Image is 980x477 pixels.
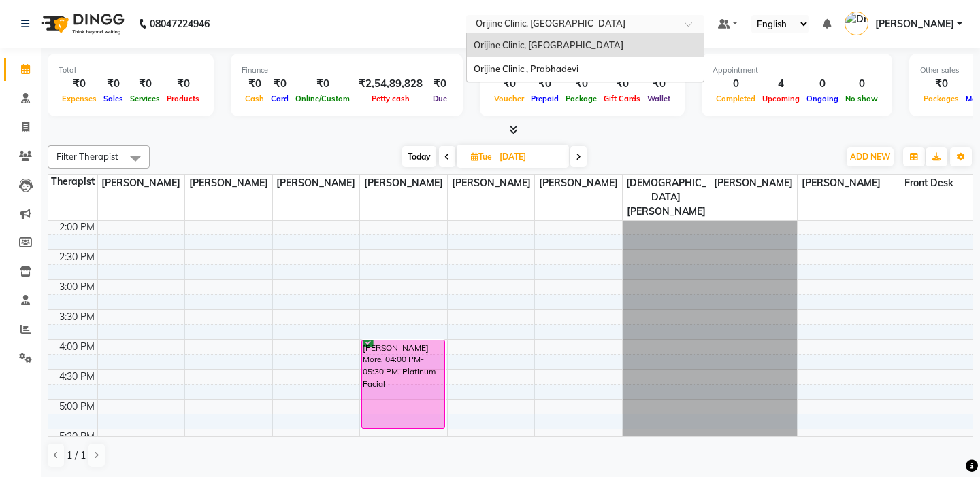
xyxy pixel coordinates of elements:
div: 5:00 PM [56,400,97,414]
div: Therapist [48,175,97,189]
img: Dr. Kritu Bhandari [845,12,868,35]
span: Orijine Clinic , Prabhadevi [474,63,578,74]
div: Total [59,65,203,76]
span: Sales [100,94,127,103]
img: logo [35,5,128,43]
div: ₹0 [428,76,452,92]
span: Products [163,94,203,103]
span: Voucher [491,94,527,103]
span: 1 / 1 [67,448,86,463]
span: Cash [242,94,267,103]
div: 5:30 PM [56,429,97,444]
div: Appointment [713,65,881,76]
div: ₹0 [491,76,527,92]
div: 0 [713,76,759,92]
span: Expenses [59,94,100,103]
span: [PERSON_NAME] [185,175,272,192]
span: Front Desk [885,175,973,192]
span: Gift Cards [600,94,644,103]
div: ₹0 [59,76,100,92]
span: ADD NEW [850,152,890,162]
div: ₹0 [267,76,292,92]
ng-dropdown-panel: Options list [466,33,704,82]
div: 4 [759,76,803,92]
span: No show [842,94,881,103]
span: Online/Custom [292,94,353,103]
div: 3:30 PM [56,310,97,324]
span: [PERSON_NAME] [710,175,798,192]
span: [PERSON_NAME] [798,175,885,192]
span: Packages [920,94,962,103]
div: ₹0 [562,76,600,92]
div: Finance [242,65,452,76]
span: [PERSON_NAME] [273,175,360,192]
span: Package [562,94,600,103]
div: ₹2,54,89,828 [353,76,428,92]
div: 0 [842,76,881,92]
div: 4:30 PM [56,370,97,384]
div: ₹0 [163,76,203,92]
span: [PERSON_NAME] [360,175,447,192]
span: Filter Therapist [56,151,118,162]
div: ₹0 [920,76,962,92]
div: ₹0 [292,76,353,92]
button: ADD NEW [847,147,894,166]
span: Petty cash [368,94,413,103]
div: ₹0 [100,76,127,92]
div: [PERSON_NAME] More, 04:00 PM-05:30 PM, Platinum Facial [362,340,444,428]
div: 4:00 PM [56,340,97,354]
div: 2:30 PM [56,250,97,264]
div: 2:00 PM [56,220,97,234]
span: Prepaid [527,94,562,103]
div: ₹0 [527,76,562,92]
span: Upcoming [759,94,803,103]
span: [PERSON_NAME] [98,175,185,192]
span: Today [402,146,436,167]
b: 08047224946 [150,5,210,43]
span: Completed [713,94,759,103]
div: ₹0 [127,76,163,92]
span: Tue [468,152,495,162]
span: [PERSON_NAME] [535,175,622,192]
span: Services [127,94,163,103]
span: Card [267,94,292,103]
span: Wallet [644,94,674,103]
input: 2025-10-14 [495,147,563,167]
div: 0 [803,76,842,92]
span: [PERSON_NAME] [875,17,954,31]
div: ₹0 [644,76,674,92]
span: [DEMOGRAPHIC_DATA][PERSON_NAME] [623,175,710,220]
span: [PERSON_NAME] [448,175,535,192]
span: Orijine Clinic, [GEOGRAPHIC_DATA] [474,39,623,50]
div: ₹0 [242,76,267,92]
div: ₹0 [600,76,644,92]
div: 3:00 PM [56,280,97,294]
span: Ongoing [803,94,842,103]
span: Due [429,94,451,103]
